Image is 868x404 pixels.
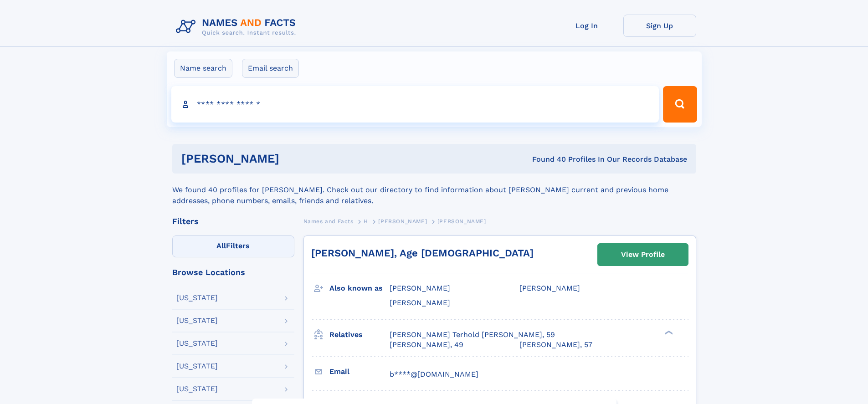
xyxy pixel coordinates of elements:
div: [US_STATE] [176,363,218,370]
span: [PERSON_NAME] [390,284,450,292]
a: Names and Facts [303,215,354,227]
input: search input [171,86,659,123]
h1: [PERSON_NAME] [181,153,406,164]
h3: Also known as [329,281,390,296]
span: All [216,241,226,250]
label: Email search [242,59,299,78]
img: Logo Names and Facts [172,15,303,39]
div: [US_STATE] [176,294,218,302]
a: View Profile [598,244,688,266]
div: View Profile [621,244,665,265]
div: [US_STATE] [176,317,218,324]
a: [PERSON_NAME] [378,215,427,227]
a: H [364,215,368,227]
a: [PERSON_NAME], 57 [519,340,592,350]
label: Name search [174,59,232,78]
a: [PERSON_NAME] Terhold [PERSON_NAME], 59 [390,330,555,340]
a: Log In [550,15,623,37]
a: [PERSON_NAME], Age [DEMOGRAPHIC_DATA] [311,247,534,259]
span: [PERSON_NAME] [519,284,580,292]
span: H [364,218,368,225]
div: [US_STATE] [176,340,218,347]
div: We found 40 profiles for [PERSON_NAME]. Check out our directory to find information about [PERSON... [172,174,696,206]
div: Browse Locations [172,268,294,276]
a: Sign Up [623,15,696,37]
div: Filters [172,217,294,225]
label: Filters [172,235,294,257]
h3: Relatives [329,327,390,343]
div: Found 40 Profiles In Our Records Database [406,154,687,164]
div: [US_STATE] [176,385,218,393]
span: [PERSON_NAME] [378,218,427,225]
a: [PERSON_NAME], 49 [390,340,463,350]
span: [PERSON_NAME] [437,218,486,225]
button: Search Button [663,86,697,123]
h3: Email [329,364,390,379]
div: ❯ [663,329,673,335]
span: [PERSON_NAME] [390,298,450,307]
